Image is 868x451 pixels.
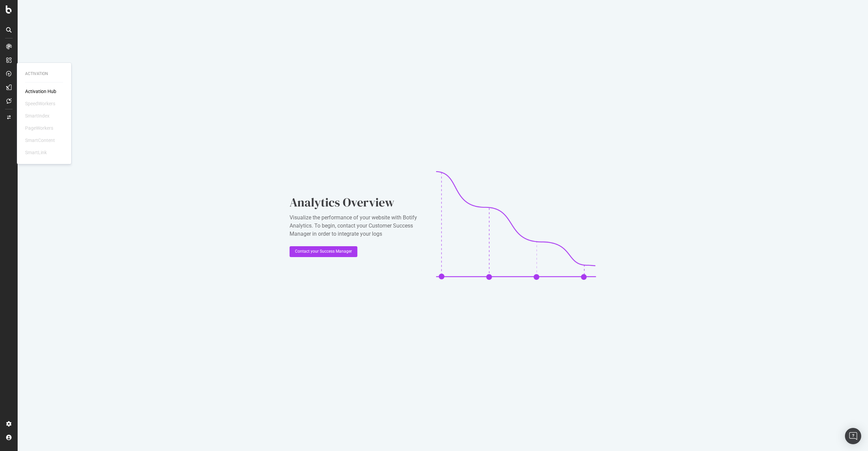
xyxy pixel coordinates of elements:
button: Contact your Success Manager [290,246,357,257]
div: SmartIndex [25,112,50,119]
a: Activation Hub [25,88,56,95]
div: SmartContent [25,137,55,144]
img: CaL_T18e.png [436,171,596,280]
div: Contact your Success Manager [295,249,352,254]
div: Analytics Overview [290,194,425,211]
div: SmartLink [25,149,47,156]
div: SpeedWorkers [25,100,55,107]
div: Activation [25,71,63,77]
div: Open Intercom Messenger [845,428,861,444]
div: PageWorkers [25,125,53,131]
div: Visualize the performance of your website with Botify Analytics. To begin, contact your Customer ... [290,214,425,238]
